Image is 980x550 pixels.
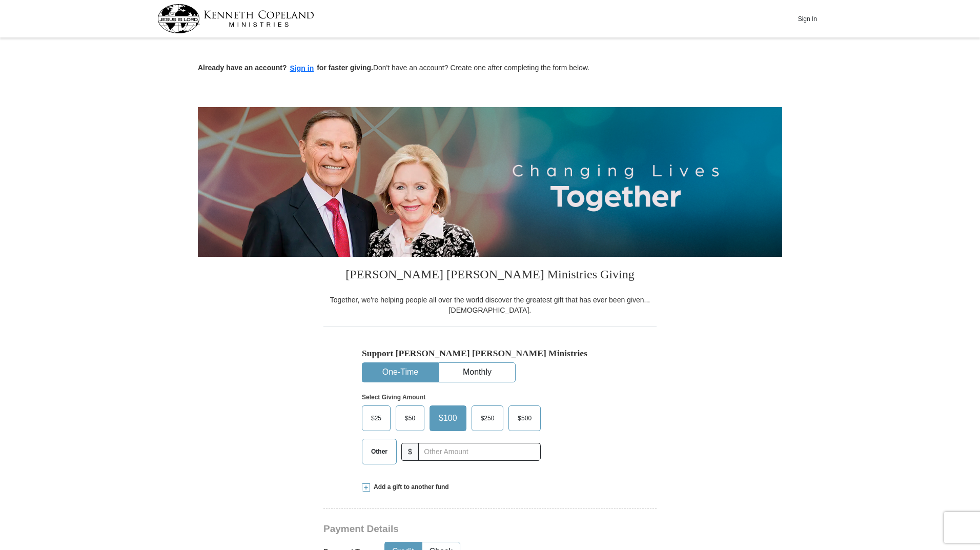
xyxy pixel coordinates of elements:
button: Sign In [792,11,823,27]
h3: Payment Details [323,523,585,535]
strong: Already have an account? for faster giving. [198,64,373,72]
button: One-Time [362,363,438,382]
span: Add a gift to another fund [370,483,449,492]
span: $25 [366,411,386,426]
p: Don't have an account? Create one after completing the form below. [198,63,782,74]
strong: Select Giving Amount [362,394,425,401]
span: $ [401,443,419,461]
div: Together, we're helping people all over the world discover the greatest gift that has ever been g... [323,295,657,315]
button: Sign in [287,63,317,74]
img: kcm-header-logo.svg [157,4,314,33]
span: $50 [400,411,420,426]
span: Other [366,444,393,459]
h5: Support [PERSON_NAME] [PERSON_NAME] Ministries [362,348,618,359]
h3: [PERSON_NAME] [PERSON_NAME] Ministries Giving [323,257,657,295]
span: $100 [434,411,462,426]
span: $500 [513,411,537,426]
span: $250 [476,411,500,426]
button: Monthly [439,363,515,382]
input: Other Amount [418,443,541,461]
